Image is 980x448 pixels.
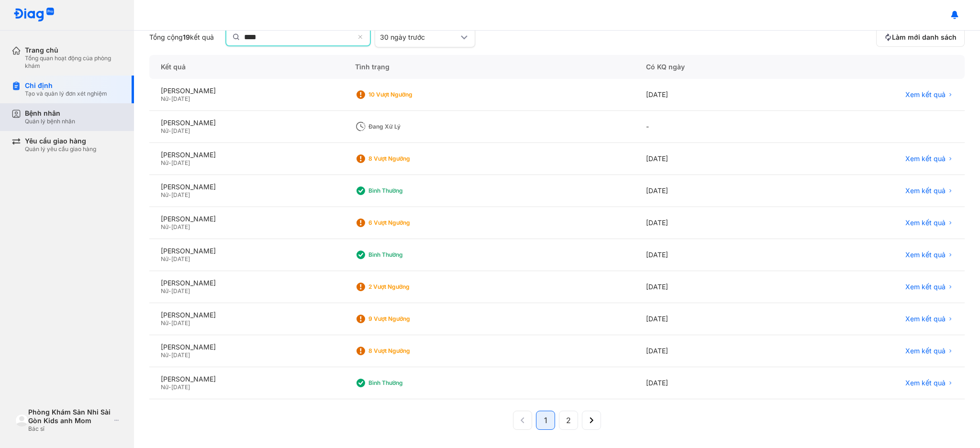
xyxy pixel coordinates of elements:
[168,127,171,134] span: -
[25,55,122,70] div: Tổng quan hoạt động của phòng khám
[344,55,635,79] div: Tình trạng
[161,127,168,134] span: Nữ
[368,155,445,163] div: 8 Vượt ngưỡng
[25,90,107,98] div: Tạo và quản lý đơn xét nghiệm
[171,287,190,295] span: [DATE]
[161,183,332,191] div: [PERSON_NAME]
[161,119,332,127] div: [PERSON_NAME]
[635,239,788,271] div: [DATE]
[168,95,171,102] span: -
[171,383,190,391] span: [DATE]
[559,411,578,430] button: 2
[171,95,190,102] span: [DATE]
[13,8,55,22] img: logo
[368,251,445,259] div: Bình thường
[635,335,788,367] div: [DATE]
[25,145,96,153] div: Quản lý yêu cầu giao hàng
[171,223,190,230] span: [DATE]
[171,159,190,166] span: [DATE]
[876,28,965,47] button: Làm mới danh sách
[25,118,75,125] div: Quản lý bệnh nhân
[905,219,946,227] span: Xem kết quả
[149,55,344,79] div: Kết quả
[161,191,168,198] span: Nữ
[168,159,171,166] span: -
[161,215,332,223] div: [PERSON_NAME]
[25,46,122,55] div: Trang chủ
[161,223,168,230] span: Nữ
[905,90,946,99] span: Xem kết quả
[566,415,571,426] span: 2
[905,283,946,291] span: Xem kết quả
[25,81,107,90] div: Chỉ định
[368,187,445,195] div: Bình thường
[905,186,946,195] span: Xem kết quả
[161,319,168,327] span: Nữ
[161,287,168,295] span: Nữ
[161,279,332,287] div: [PERSON_NAME]
[171,127,190,134] span: [DATE]
[168,255,171,262] span: -
[905,315,946,323] span: Xem kết quả
[905,251,946,259] span: Xem kết quả
[161,151,332,159] div: [PERSON_NAME]
[161,95,168,102] span: Nữ
[635,111,788,143] div: -
[368,347,445,355] div: 8 Vượt ngưỡng
[161,351,168,359] span: Nữ
[161,247,332,255] div: [PERSON_NAME]
[25,109,75,118] div: Bệnh nhân
[168,319,171,327] span: -
[635,303,788,335] div: [DATE]
[168,191,171,198] span: -
[183,33,190,41] span: 19
[161,87,332,95] div: [PERSON_NAME]
[635,55,788,79] div: Có KQ ngày
[161,311,332,319] div: [PERSON_NAME]
[161,159,168,166] span: Nữ
[168,287,171,295] span: -
[161,343,332,351] div: [PERSON_NAME]
[171,351,190,359] span: [DATE]
[168,351,171,359] span: -
[368,283,445,291] div: 2 Vượt ngưỡng
[544,415,547,426] span: 1
[905,379,946,387] span: Xem kết quả
[380,33,458,42] div: 30 ngày trước
[635,207,788,239] div: [DATE]
[15,414,28,427] img: logo
[905,154,946,163] span: Xem kết quả
[635,79,788,111] div: [DATE]
[368,315,445,323] div: 9 Vượt ngưỡng
[368,91,445,98] div: 10 Vượt ngưỡng
[635,367,788,399] div: [DATE]
[149,33,214,42] div: Tổng cộng kết quả
[368,123,445,131] div: Đang xử lý
[28,408,111,425] div: Phòng Khám Sản Nhi Sài Gòn Kids anh Mom
[168,383,171,391] span: -
[25,137,96,145] div: Yêu cầu giao hàng
[171,255,190,262] span: [DATE]
[368,219,445,227] div: 6 Vượt ngưỡng
[536,411,555,430] button: 1
[161,375,332,383] div: [PERSON_NAME]
[171,319,190,327] span: [DATE]
[28,425,111,433] div: Bác sĩ
[905,347,946,355] span: Xem kết quả
[635,271,788,303] div: [DATE]
[635,175,788,207] div: [DATE]
[161,383,168,391] span: Nữ
[168,223,171,230] span: -
[892,33,957,42] span: Làm mới danh sách
[368,379,445,387] div: Bình thường
[171,191,190,198] span: [DATE]
[161,255,168,262] span: Nữ
[635,143,788,175] div: [DATE]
